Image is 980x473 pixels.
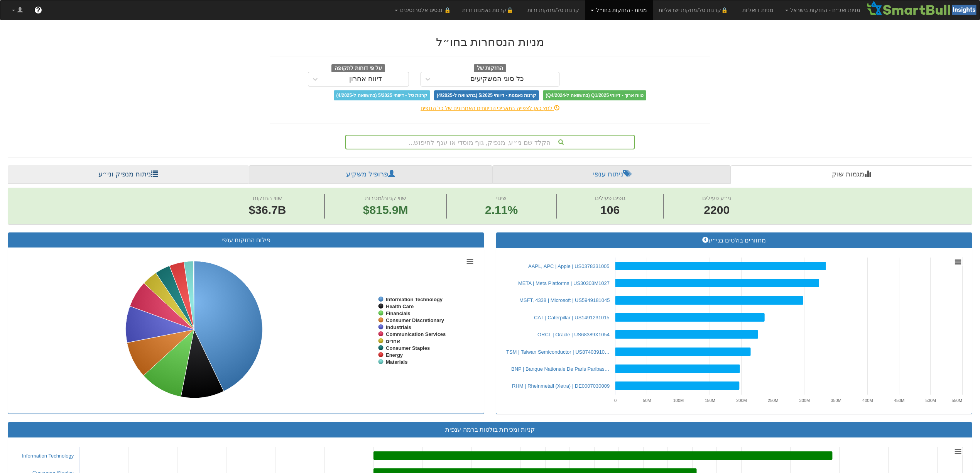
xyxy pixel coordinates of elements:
[386,331,446,337] tspan: Communication Services
[705,398,715,403] text: 150M
[799,398,810,403] text: 300M
[614,398,617,403] text: 0
[702,202,731,219] span: 2200
[731,165,972,184] a: מגמות שוק
[386,303,414,309] tspan: Health Care
[511,366,610,372] a: BNP | Banque Nationale De Paris Paribas…
[528,263,610,269] a: AAPL, APC | Apple | US0378331005
[543,90,646,100] span: טווח ארוך - דיווחי Q1/2025 (בהשוואה ל-Q4/2024)
[22,453,74,459] a: Information Technology
[29,0,48,20] a: ?
[36,6,40,14] span: ?
[736,398,747,403] text: 200M
[537,332,610,337] a: ORCL | Oracle | US68389X1054
[389,0,456,20] a: 🔒 נכסים אלטרנטיבים
[386,359,407,365] tspan: Materials
[496,195,507,201] span: שינוי
[485,202,518,219] span: 2.11%
[386,324,411,330] tspan: Industrials
[365,195,406,201] span: שווי קניות/מכירות
[518,280,610,286] a: META | Meta Platforms | US30303M1027
[264,104,716,112] div: לחץ כאן לצפייה בתאריכי הדיווחים האחרונים של כל הגופים
[270,36,710,48] h2: מניות הנסחרות בחו״ל
[894,398,905,403] text: 450M
[926,398,936,403] text: 500M
[386,352,403,358] tspan: Energy
[349,75,382,83] div: דיווח אחרון
[595,195,625,201] span: גופים פעילים
[346,136,634,149] div: הקלד שם ני״ע, מנפיק, גוף מוסדי או ענף לחיפוש...
[386,297,443,302] tspan: Information Technology
[519,297,610,303] a: MSFT, 4338 | Microsoft | US5949181045
[502,237,966,244] h3: מחזורים בולטים בני״ע
[386,338,400,344] tspan: אחרים
[737,0,779,20] a: מניות דואליות
[653,0,736,20] a: 🔒קרנות סל/מחקות ישראליות
[8,165,249,184] a: ניתוח מנפיק וני״ע
[456,0,522,20] a: 🔒קרנות נאמנות זרות
[862,398,873,403] text: 400M
[386,317,444,323] tspan: Consumer Discretionary
[14,426,966,433] h3: קניות ומכירות בולטות ברמה ענפית
[249,203,286,216] span: $36.7B
[331,64,385,73] span: על פי דוחות לתקופה
[585,0,653,20] a: מניות - החזקות בחו״ל
[506,349,610,355] a: TSM | Taiwan Semiconductor | US87403910…
[534,315,610,320] a: CAT | Caterpillar | US1491231015
[866,0,980,16] img: Smartbull
[386,310,411,316] tspan: Financials
[363,203,408,216] span: $815.9M
[14,237,478,244] h3: פילוח החזקות ענפי
[492,165,731,184] a: ניתוח ענפי
[249,165,492,184] a: פרופיל משקיע
[386,345,430,351] tspan: Consumer Staples
[673,398,684,403] text: 100M
[474,64,506,73] span: החזקות של
[434,90,539,100] span: קרנות נאמנות - דיווחי 5/2025 (בהשוואה ל-4/2025)
[831,398,841,403] text: 350M
[702,195,731,201] span: ני״ע פעילים
[768,398,779,403] text: 250M
[522,0,585,20] a: קרנות סל/מחקות זרות
[253,195,282,201] span: שווי החזקות
[334,90,430,100] span: קרנות סל - דיווחי 5/2025 (בהשוואה ל-4/2025)
[779,0,866,20] a: מניות ואג״ח - החזקות בישראל
[512,383,610,389] a: RHM | Rheinmetall (Xetra) | DE0007030009
[470,75,524,83] div: כל סוגי המשקיעים
[643,398,651,403] text: 50M
[951,398,962,403] text: 550M
[595,202,625,219] span: 106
